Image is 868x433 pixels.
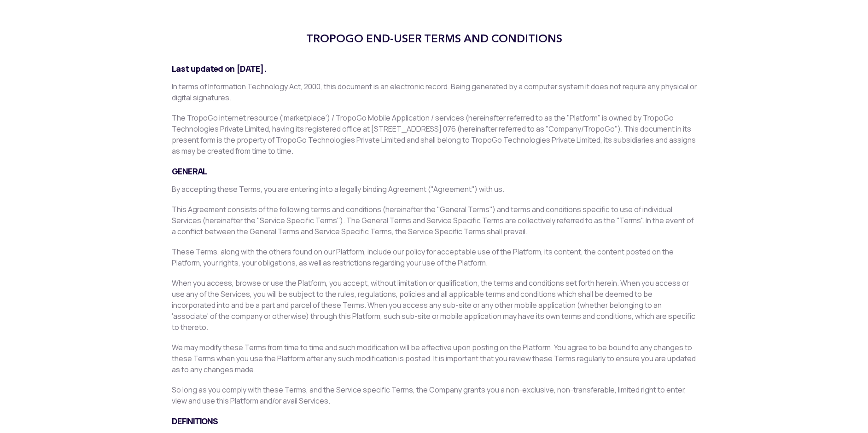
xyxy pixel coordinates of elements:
p: These Terms, along with the others found on our Platform, include our policy for acceptable use o... [172,247,697,269]
h2: DEFINITIONS [172,416,697,427]
p: When you access, browse or use the Platform, you accept, without limitation or qualification, the... [172,278,697,333]
h2: GENERAL [172,166,697,177]
p: In terms of Information Technology Act, 2000, this document is an electronic record. Being genera... [172,81,697,104]
p: We may modify these Terms from time to time and such modification will be effective upon posting ... [172,342,697,375]
h1: TROPOGO END-USER TERMS AND CONDITIONS [172,28,697,50]
p: This Agreement consists of the following terms and conditions (hereinafter the "General Terms") a... [172,204,697,237]
p: So long as you comply with these Terms, and the Service specific Terms, the Company grants you a ... [172,385,697,407]
h2: Last updated on [DATE]. [172,64,697,75]
p: The TropoGo internet resource ('marketplace') / TropoGo Mobile Application / services (hereinafte... [172,113,697,157]
p: By accepting these Terms, you are entering into a legally binding Agreement ("Agreement") with us. [172,184,697,195]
